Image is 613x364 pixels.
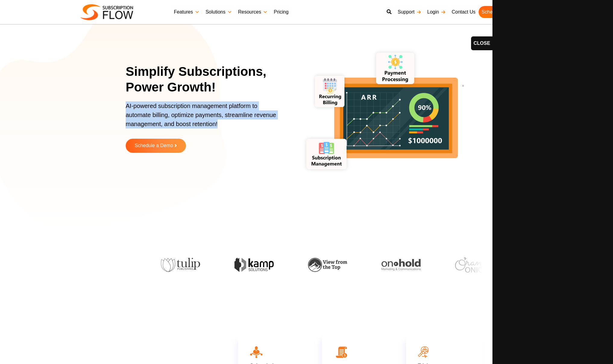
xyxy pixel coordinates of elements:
a: Pricing [271,6,291,18]
p: AI-powered subscription management platform to automate billing, optimize payments, streamline re... [126,101,282,134]
a: Login [424,6,449,18]
a: Schedule a Demo [479,6,530,18]
img: icon10 [250,346,262,358]
a: Resources [235,6,271,18]
a: Schedule a Demo [126,139,186,153]
img: view-from-the-top [307,258,346,272]
a: Contact Us [449,6,479,18]
img: kamp-solution [233,258,272,272]
img: tulip-publishing [160,258,199,272]
a: Support [395,6,424,18]
h1: Simplify Subscriptions, Power Growth! [126,64,290,95]
span: Schedule a Demo [135,143,173,148]
img: Subscriptionflow [80,4,133,20]
img: icon11 [418,346,429,358]
a: Features [171,6,203,18]
img: onhold-marketing [380,259,420,271]
img: 02 [334,345,349,360]
a: Solutions [203,6,235,18]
